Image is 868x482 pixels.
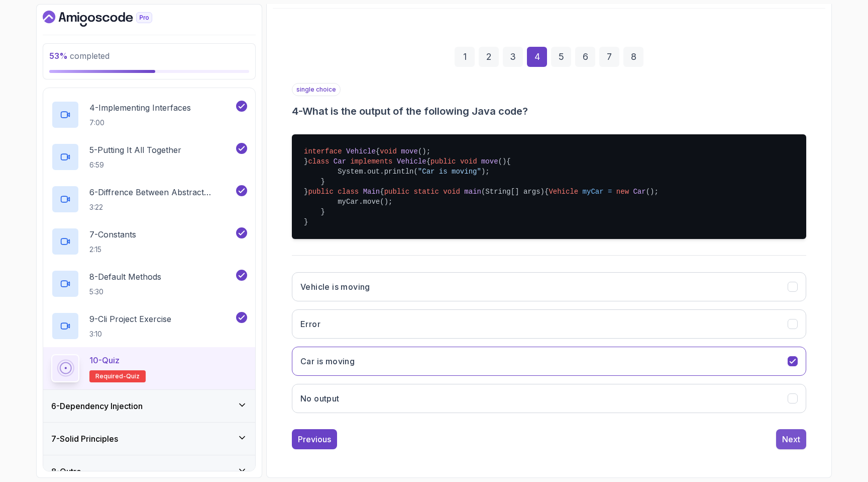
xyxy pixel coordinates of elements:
span: void [380,147,397,155]
span: main [464,188,481,196]
button: Vehicle is moving [292,272,806,301]
button: Previous [292,429,337,449]
h3: 7 - Solid Principles [51,433,118,445]
div: 1 [455,47,475,67]
p: 6:59 [89,160,181,170]
button: 8-Default Methods5:30 [51,270,247,298]
h3: 8 - Outro [51,465,81,477]
h3: Vehicle is moving [300,281,370,293]
pre: { ; } { { System.out.println( ); } } { { (); myCar.move(); } } [292,134,806,239]
span: (String[] args) [481,188,545,196]
button: Next [776,429,806,449]
p: 7:00 [89,118,191,128]
span: Required- [95,372,126,380]
div: 2 [479,47,499,67]
p: 4 - Implementing Interfaces [89,102,191,114]
div: 5 [551,47,571,67]
p: single choice [292,83,341,96]
p: 5:30 [89,287,161,297]
button: 7-Constants2:15 [51,227,247,256]
h3: No output [300,392,340,405]
span: quiz [126,372,140,380]
div: 3 [503,47,523,67]
span: interface [304,147,342,155]
div: 6 [575,47,595,67]
button: 9-Cli Project Exercise3:10 [51,312,247,340]
div: Next [782,433,800,445]
span: Car [334,157,346,166]
p: 9 - Cli Project Exercise [89,313,171,325]
span: move [481,157,498,166]
span: Car [633,188,645,196]
p: 3:22 [89,202,234,212]
span: () [498,157,507,166]
button: 4-Implementing Interfaces7:00 [51,101,247,129]
span: public [308,188,333,196]
button: Error [292,309,806,339]
span: void [460,157,477,166]
button: 5-Putting It All Together6:59 [51,143,247,171]
span: = [608,188,612,196]
a: Dashboard [43,11,175,27]
span: class [308,157,329,166]
h3: Error [300,318,320,330]
span: Vehicle [397,157,426,166]
span: myCar [583,188,604,196]
span: void [443,188,460,196]
button: Car is moving [292,347,806,376]
p: 2:15 [89,245,136,255]
span: public [430,157,456,166]
p: 3:10 [89,329,171,339]
span: public [384,188,409,196]
h3: 4 - What is the output of the following Java code? [292,104,806,118]
h3: Car is moving [300,355,355,367]
span: completed [49,51,110,61]
p: 7 - Constants [89,228,136,240]
p: 10 - Quiz [89,354,120,366]
p: 5 - Putting It All Together [89,144,181,156]
div: Previous [298,433,331,445]
span: new [616,188,629,196]
span: Vehicle [549,188,578,196]
button: 6-Dependency Injection [43,390,255,422]
span: 53 % [49,51,68,61]
span: Vehicle [346,147,376,155]
button: 7-Solid Principles [43,423,255,455]
span: () [418,147,426,155]
span: class [338,188,359,196]
button: 6-Diffrence Between Abstract Classes And Interfaces3:22 [51,185,247,213]
p: 8 - Default Methods [89,271,161,283]
button: 10-QuizRequired-quiz [51,354,247,382]
div: 8 [623,47,643,67]
button: No output [292,384,806,413]
span: move [401,147,418,155]
span: "Car is moving" [418,168,481,176]
h3: 6 - Dependency Injection [51,400,143,412]
div: 4 [527,47,547,67]
p: 6 - Diffrence Between Abstract Classes And Interfaces [89,186,234,198]
span: static [414,188,439,196]
span: implements [350,157,392,166]
div: 7 [599,47,619,67]
span: Main [363,188,380,196]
